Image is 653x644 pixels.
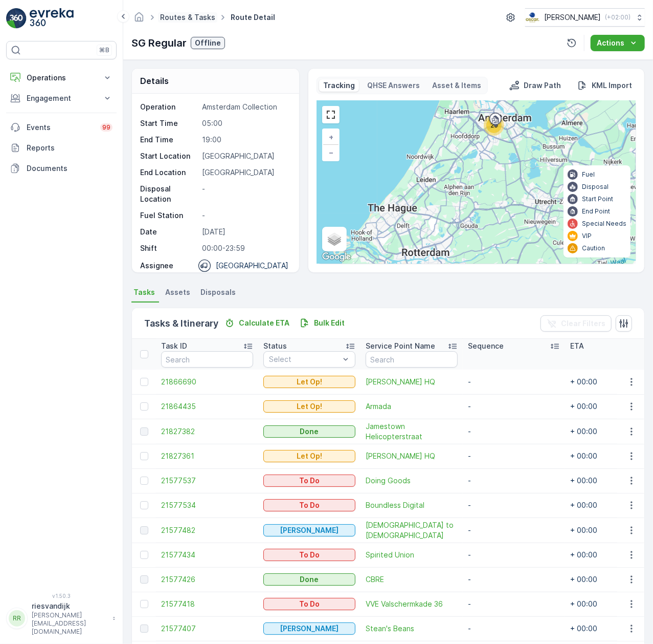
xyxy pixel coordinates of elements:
[6,8,27,29] img: logo
[131,35,187,51] p: SG Regular
[161,377,253,387] a: 21866690
[463,419,565,444] td: -
[323,80,355,91] p: Tracking
[280,525,339,535] p: [PERSON_NAME]
[133,287,155,297] span: Tasks
[263,499,355,511] button: To Do
[27,93,96,103] p: Engagement
[30,8,74,29] img: logo_light-DOdMpM7g.png
[463,493,565,518] td: -
[592,80,632,91] p: KML Import
[323,130,339,145] a: Zoom In
[299,550,320,560] p: To Do
[366,421,458,442] a: Jamestown Helicopterstraat
[191,37,225,49] button: Offline
[102,123,110,132] p: 99
[229,12,277,23] span: Route Detail
[329,133,333,141] span: +
[161,476,253,486] a: 21577537
[366,550,458,560] a: Spirited Union
[366,624,458,634] a: Stean's Beans
[6,117,117,138] a: Events99
[463,567,565,592] td: -
[296,317,349,329] button: Bulk Edit
[202,184,288,204] p: -
[299,500,320,510] p: To Do
[161,500,253,510] a: 21577534
[220,317,294,329] button: Calculate ETA
[366,574,458,585] span: CBRE
[140,427,148,436] div: Toggle Row Selected
[140,243,198,253] p: Shift
[140,135,198,145] p: End Time
[161,341,187,351] p: Task ID
[202,151,288,161] p: [GEOGRAPHIC_DATA]
[463,543,565,567] td: -
[202,227,288,237] p: [DATE]
[605,13,631,22] p: ( +02:00 )
[570,341,584,351] p: ETA
[297,377,322,387] p: Let Op!
[366,476,458,486] a: Doing Goods
[202,243,288,253] p: 00:00-23:59
[202,167,288,178] p: [GEOGRAPHIC_DATA]
[140,501,148,509] div: Toggle Row Selected
[140,151,198,161] p: Start Location
[263,376,355,388] button: Let Op!
[140,227,198,237] p: Date
[140,102,198,112] p: Operation
[202,102,288,112] p: Amsterdam Collection
[544,12,601,23] p: [PERSON_NAME]
[366,599,458,609] span: VVE Valschermkade 36
[140,575,148,584] div: Toggle Row Selected
[161,574,253,585] a: 21577426
[6,593,117,599] span: v 1.50.3
[140,452,148,460] div: Toggle Row Selected
[6,158,117,179] a: Documents
[300,574,319,585] p: Done
[561,318,605,329] p: Clear Filters
[468,341,504,351] p: Sequence
[263,475,355,487] button: To Do
[6,601,117,636] button: RRriesvandijk[PERSON_NAME][EMAIL_ADDRESS][DOMAIN_NAME]
[463,592,565,616] td: -
[505,79,565,92] button: Draw Path
[144,316,218,331] p: Tasks & Itinerary
[463,370,565,394] td: -
[202,135,288,145] p: 19:00
[140,526,148,534] div: Toggle Row Selected
[297,401,322,412] p: Let Op!
[329,148,334,157] span: −
[432,80,481,91] p: Asset & Items
[99,46,109,54] p: ⌘B
[366,520,458,541] a: Buddha to Buddha
[9,610,25,627] div: RR
[366,500,458,510] span: Boundless Digital
[463,518,565,543] td: -
[320,250,353,264] img: Google
[140,118,198,128] p: Start Time
[582,207,610,216] p: End Point
[269,354,340,364] p: Select
[299,476,320,486] p: To Do
[263,573,355,586] button: Done
[366,451,458,461] a: Marie-Stella-Maris HQ
[161,550,253,560] a: 21577434
[140,600,148,608] div: Toggle Row Selected
[525,12,540,23] img: basis-logo_rgb2x.png
[366,351,458,368] input: Search
[140,625,148,633] div: Toggle Row Selected
[27,163,112,174] p: Documents
[32,601,107,611] p: riesvandijk
[263,549,355,561] button: To Do
[202,118,288,128] p: 05:00
[524,80,561,91] p: Draw Path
